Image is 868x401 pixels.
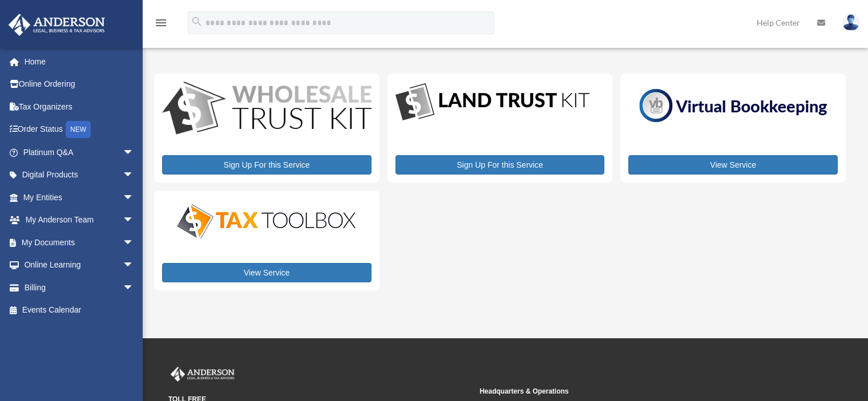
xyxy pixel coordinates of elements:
[395,82,590,123] img: LandTrust_lgo-1.jpg
[154,16,168,30] i: menu
[123,141,146,164] span: arrow_drop_down
[123,186,146,209] span: arrow_drop_down
[8,50,151,73] a: Home
[628,155,838,175] a: View Service
[66,121,91,138] div: NEW
[395,155,605,175] a: Sign Up For this Service
[479,386,782,398] small: Headquarters & Operations
[168,367,237,382] img: Anderson Advisors Platinum Portal
[8,209,151,232] a: My Anderson Teamarrow_drop_down
[842,14,859,31] img: User Pic
[8,276,151,299] a: Billingarrow_drop_down
[8,299,151,322] a: Events Calendar
[123,254,146,277] span: arrow_drop_down
[8,73,151,96] a: Online Ordering
[8,164,146,187] a: Digital Productsarrow_drop_down
[8,186,151,209] a: My Entitiesarrow_drop_down
[5,14,108,36] img: Anderson Advisors Platinum Portal
[123,231,146,254] span: arrow_drop_down
[162,82,372,137] img: WS-Trust-Kit-lgo-1.jpg
[123,209,146,232] span: arrow_drop_down
[8,254,151,277] a: Online Learningarrow_drop_down
[154,20,168,30] a: menu
[8,231,151,254] a: My Documentsarrow_drop_down
[191,15,203,28] i: search
[123,164,146,187] span: arrow_drop_down
[162,263,372,282] a: View Service
[8,118,151,141] a: Order StatusNEW
[162,155,372,175] a: Sign Up For this Service
[8,141,151,164] a: Platinum Q&Aarrow_drop_down
[123,276,146,299] span: arrow_drop_down
[8,95,151,118] a: Tax Organizers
